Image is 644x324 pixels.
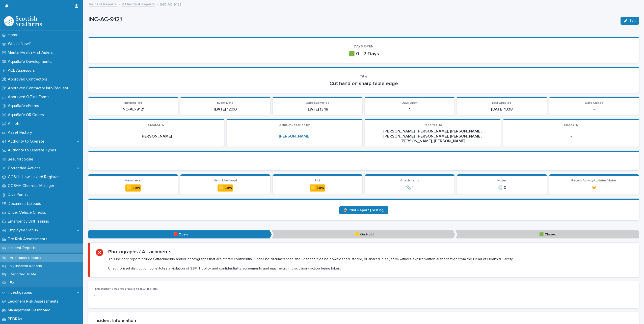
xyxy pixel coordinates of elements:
p: Fire Risk Assessments [6,237,51,241]
p: My Incident Reports [6,264,46,268]
a: All Incident Reports [122,1,155,7]
p: This incident report includes attachments and/or photographs that are strictly confidential. Unde... [108,257,513,271]
p: PEDRAs [6,317,26,321]
p: 🗒️ 0 [460,185,544,190]
span: Attachments [400,179,419,182]
p: What's New? [6,41,35,46]
span: Risk [315,179,320,182]
p: 1 [368,107,451,112]
p: Authority to Operate Types [6,148,60,153]
p: Dive Permit [6,192,32,197]
a: Incident Reports [89,1,117,7]
p: [DATE] 12:00 [183,107,267,112]
span: Reported To [424,124,442,127]
p: - [552,107,636,112]
p: Driver Vehicle Checks [6,210,50,215]
p: Cut hand on sharp table edge [94,80,633,87]
p: Incident Reports [6,246,40,250]
h2: Photographs / Attachments [108,249,172,255]
span: Created By [148,124,164,127]
p: - [506,134,636,139]
span: Last Updated [492,101,512,104]
div: 🟨 Low [310,184,325,191]
span: Notes [497,179,506,182]
p: Assets [6,121,24,126]
p: COSHH Chemical Manager [6,183,58,188]
p: COSHH Low Hazard Register [6,175,63,179]
span: Date Closed [585,101,603,104]
a: [PERSON_NAME] [279,134,310,139]
div: 🟨 Low [125,184,141,191]
img: bPIBxiqnSb2ggTQWdOVV [4,16,42,26]
div: 🟨 Low [218,184,233,191]
p: Emergency Drill Training [6,219,53,224]
p: [DATE] 13:18 [460,107,544,112]
p: - [94,293,270,298]
p: 🟩 Closed [455,230,639,239]
span: Harm Likelihood [213,179,237,182]
p: All Incident Reports [6,256,45,260]
p: Investigations [6,290,36,295]
p: INC-AC-9121 [88,16,616,23]
p: [PERSON_NAME] [91,134,221,139]
p: AquaSafe eForms [6,103,43,108]
p: Document Uploads [6,201,45,206]
span: Edit [629,19,636,22]
p: 🟥 Open [88,230,272,239]
span: 🖨️ Print Report (Testing) [343,208,384,212]
a: 🖨️ Print Report (Testing) [339,206,388,214]
p: 🟩 0 - 7 Days [94,51,633,57]
p: Beaufort Scale [6,157,37,162]
p: Approved Contractor Info Request [6,86,72,91]
span: Recent Activity/Updates/Notes [571,179,617,182]
p: 🟨 On Hold [272,230,455,239]
p: 📎 1 [368,185,451,190]
span: Actually Reported By [279,124,310,127]
button: Edit [621,17,639,25]
p: Authority to Operate [6,139,48,144]
span: Incident Ref [124,101,142,104]
p: Mental Health First Aiders [6,50,57,55]
p: Legionella Risk Assessments [6,299,63,304]
p: Corrective Actions [6,166,45,171]
p: [DATE] 13:18 [276,107,359,112]
p: Employee Sign-In [6,228,42,233]
p: Approved Contractors [6,77,51,82]
p: ✴️ [552,185,636,190]
p: Approved Offline Forms [6,95,53,99]
span: Days Open [402,101,418,104]
p: INC-AC-9121 [91,107,175,112]
p: ACL Assessors [6,68,39,73]
p: AquaSafe Developments [6,59,56,64]
p: Management Dashboard [6,308,55,313]
p: Fix [6,281,18,285]
span: Closed By [564,124,578,127]
p: Home [6,33,22,37]
p: [PERSON_NAME], [PERSON_NAME], [PERSON_NAME], [PERSON_NAME], [PERSON_NAME], [PERSON_NAME], [PERSON... [368,129,498,144]
p: INC-AC-9121 [160,1,181,7]
p: Asset History [6,130,36,135]
h2: Incident Information [94,318,136,324]
span: DAYS OPEN [354,45,373,48]
p: AquaSafe QR Codes [6,113,48,117]
span: Date Submitted [306,101,329,104]
span: Event Date [217,101,233,104]
span: This incident was reportable to (N/A if blank) [94,287,158,290]
p: Reported To Me [6,272,40,277]
span: Title [360,75,367,78]
span: Harm Level [125,179,141,182]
